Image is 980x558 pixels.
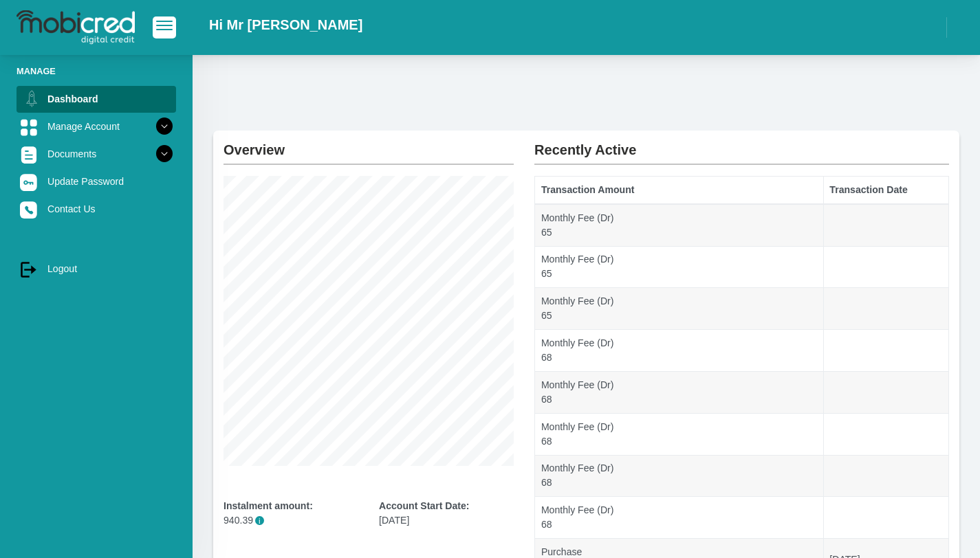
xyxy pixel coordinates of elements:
b: Instalment amount: [224,500,313,511]
td: Monthly Fee (Dr) 68 [535,455,823,497]
th: Transaction Amount [535,177,823,204]
td: Monthly Fee (Dr) 65 [535,246,823,288]
a: Documents [17,141,176,167]
a: Update Password [17,168,176,194]
td: Monthly Fee (Dr) 68 [535,371,823,413]
td: Monthly Fee (Dr) 65 [535,288,823,330]
h2: Overview [224,131,514,158]
td: Monthly Fee (Dr) 68 [535,413,823,455]
li: Manage [17,65,176,78]
td: Monthly Fee (Dr) 68 [535,330,823,372]
td: Monthly Fee (Dr) 65 [535,204,823,246]
a: Contact Us [17,196,176,222]
a: Dashboard [17,86,176,112]
p: 940.39 [224,513,358,528]
a: Logout [17,256,176,282]
span: i [255,516,264,525]
h2: Recently Active [534,131,949,158]
img: logo-mobicred.svg [17,10,135,45]
b: Account Start Date: [379,500,469,511]
div: [DATE] [379,499,514,528]
h2: Hi Mr [PERSON_NAME] [209,16,362,33]
a: Manage Account [17,113,176,139]
td: Monthly Fee (Dr) 68 [535,497,823,539]
th: Transaction Date [823,177,948,204]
